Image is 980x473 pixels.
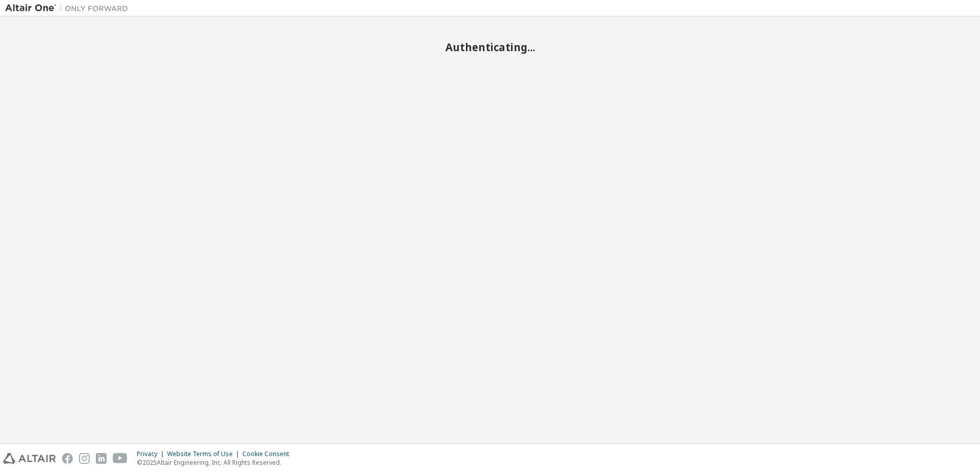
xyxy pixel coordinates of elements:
[96,453,107,464] img: linkedin.svg
[79,453,90,464] img: instagram.svg
[167,450,242,458] div: Website Terms of Use
[62,453,73,464] img: facebook.svg
[5,40,975,54] h2: Authenticating...
[137,450,167,458] div: Privacy
[5,3,133,13] img: Altair One
[113,453,128,464] img: youtube.svg
[242,450,295,458] div: Cookie Consent
[3,453,56,464] img: altair_logo.svg
[137,458,295,467] p: © 2025 Altair Engineering, Inc. All Rights Reserved.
